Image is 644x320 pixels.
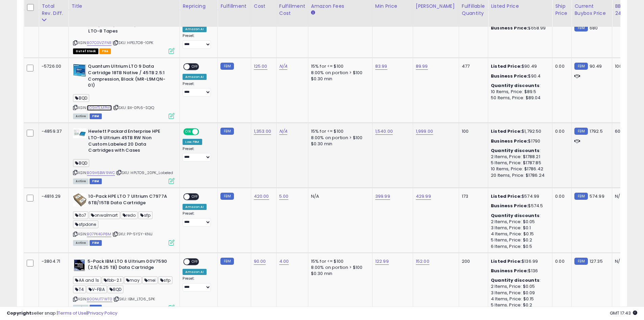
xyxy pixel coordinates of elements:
[462,258,483,264] div: 200
[87,231,111,237] a: B07PK4GP8M
[220,3,248,10] div: Fulfillment
[42,63,63,69] div: -5726.00
[491,73,547,79] div: $90.4
[183,204,206,210] div: Amazon AI
[416,193,431,200] a: 429.99
[73,159,89,167] span: BQD
[491,147,540,154] b: Quantity discounts
[88,63,170,90] b: Quantum Ultrium LTO 9 Data Cartridge 18TB Native / 45TB 2.5:1 Compression, Black (MR-L9MQN-01)
[183,269,206,275] div: Amazon AI
[87,40,112,46] a: B07CGVZFNR
[375,193,390,200] a: 399.99
[491,172,547,178] div: 20 Items, Price: $1786.24
[311,70,367,76] div: 8.00% on portion > $100
[311,141,367,147] div: $0.30 min
[491,138,547,144] div: $1790
[73,220,98,228] span: sfpdone
[615,63,637,69] div: 100%
[491,258,522,264] b: Listed Price:
[220,258,234,265] small: FBM
[491,277,540,283] b: Quantity discounts
[183,26,206,32] div: Amazon AI
[555,63,566,69] div: 0.00
[615,193,637,199] div: N/A
[491,219,547,225] div: 2 Items, Price: $0.05
[311,63,367,69] div: 15% for <= $100
[220,63,234,70] small: FBM
[615,258,637,264] div: N/A
[311,271,367,277] div: $0.30 min
[112,231,152,237] span: | SKU: PP-5YSY-KNIJ
[615,3,640,17] div: BB Share 24h.
[121,211,138,219] span: redo
[375,3,410,10] div: Min Price
[491,160,547,166] div: 5 Items, Price: $1787.85
[416,128,433,135] a: 1,999.00
[491,225,547,231] div: 3 Items, Price: $0.1
[254,258,266,265] a: 90.00
[254,63,267,70] a: 125.00
[183,211,212,227] div: Preset:
[491,148,547,154] div: :
[73,63,86,77] img: 41wCTpC4zQL._SL40_.jpg
[574,63,588,70] small: FBM
[375,63,387,70] a: 83.99
[311,10,315,16] small: Amazon Fees.
[113,296,155,302] span: | SKU: IBM_LTO6_5PK
[279,63,287,70] a: N/A
[102,276,123,284] span: fbb-2.1
[88,310,117,316] a: Privacy Policy
[73,48,98,54] span: All listings that are currently out of stock and unavailable for purchase on Amazon
[190,194,201,200] span: OFF
[124,276,142,284] span: may
[491,283,547,290] div: 2 Items, Price: $0.05
[574,3,609,17] div: Current Buybox Price
[183,147,212,162] div: Preset:
[491,231,547,237] div: 4 Items, Price: $0.15
[462,3,485,17] div: Fulfillable Quantity
[254,3,273,10] div: Cost
[615,128,637,134] div: 60%
[491,138,528,144] b: Business Price:
[416,258,429,265] a: 152.00
[491,89,547,95] div: 10 Items, Price: $89.5
[73,178,89,184] span: All listings currently available for purchase on Amazon
[491,202,528,209] b: Business Price:
[375,258,389,265] a: 122.99
[254,193,269,200] a: 420.00
[73,258,86,272] img: 41q5mjx+H9L._SL40_.jpg
[491,128,522,134] b: Listed Price:
[73,276,101,284] span: AA and 1s
[491,212,540,219] b: Quantity discounts
[555,258,566,264] div: 0.00
[462,63,483,69] div: 477
[73,211,88,219] span: lto7
[113,105,154,110] span: | SKU: BX-0PL6-SQIQ
[311,193,367,199] div: N/A
[590,63,602,69] span: 90.49
[491,166,547,172] div: 10 Items, Price: $1786.42
[491,25,528,31] b: Business Price:
[590,128,603,134] span: 1792.5
[90,240,102,246] span: FBM
[416,3,456,10] div: [PERSON_NAME]
[491,203,547,209] div: $574.5
[183,3,215,10] div: Repricing
[555,128,566,134] div: 0.00
[590,25,598,31] span: 680
[491,277,547,283] div: :
[183,276,212,292] div: Preset:
[311,76,367,82] div: $0.30 min
[491,3,549,10] div: Listed Price
[73,193,174,245] div: ASIN:
[279,128,287,135] a: N/A
[311,135,367,141] div: 8.00% on portion > $100
[90,113,102,119] span: FBM
[142,276,158,284] span: mei
[73,94,89,102] span: BQD
[491,82,540,89] b: Quantity discounts
[73,285,86,293] span: T4
[311,258,367,264] div: 15% for <= $100
[462,128,483,134] div: 100
[71,3,177,10] div: Title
